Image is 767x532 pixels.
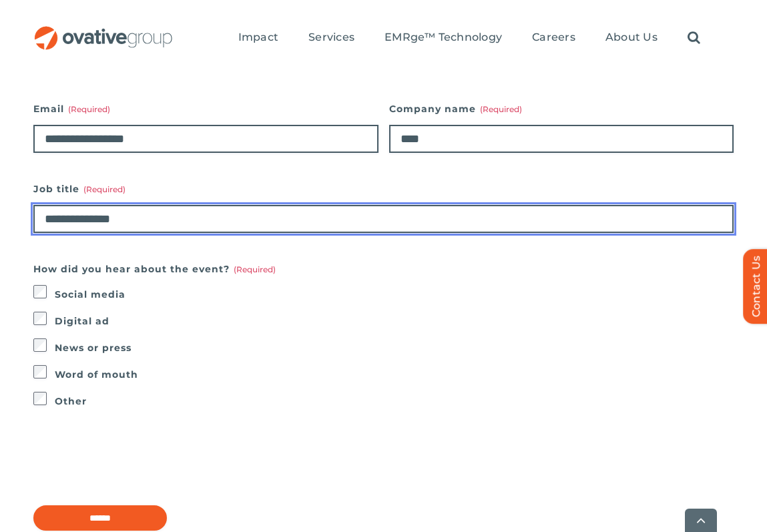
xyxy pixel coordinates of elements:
label: News or press [55,338,734,357]
label: Company name [389,99,734,118]
span: Careers [532,31,575,44]
span: (Required) [68,104,110,114]
label: Other [55,392,734,411]
a: Search [688,31,700,45]
span: EMRge™ Technology [385,31,502,44]
a: Careers [532,31,575,45]
nav: Menu [238,17,700,59]
span: Services [308,31,354,44]
a: OG_Full_horizontal_RGB [33,25,174,37]
label: Job title [33,180,734,198]
label: Digital ad [55,312,734,330]
span: (Required) [83,184,125,194]
legend: How did you hear about the event? [33,260,276,278]
a: About Us [605,31,658,45]
span: (Required) [234,264,276,274]
span: (Required) [480,104,522,114]
a: Services [308,31,354,45]
label: Word of mouth [55,365,734,384]
span: Impact [238,31,278,44]
span: About Us [605,31,658,44]
a: EMRge™ Technology [385,31,502,45]
a: Impact [238,31,278,45]
label: Email [33,99,378,118]
iframe: reCAPTCHA [33,437,236,489]
label: Social media [55,285,734,304]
